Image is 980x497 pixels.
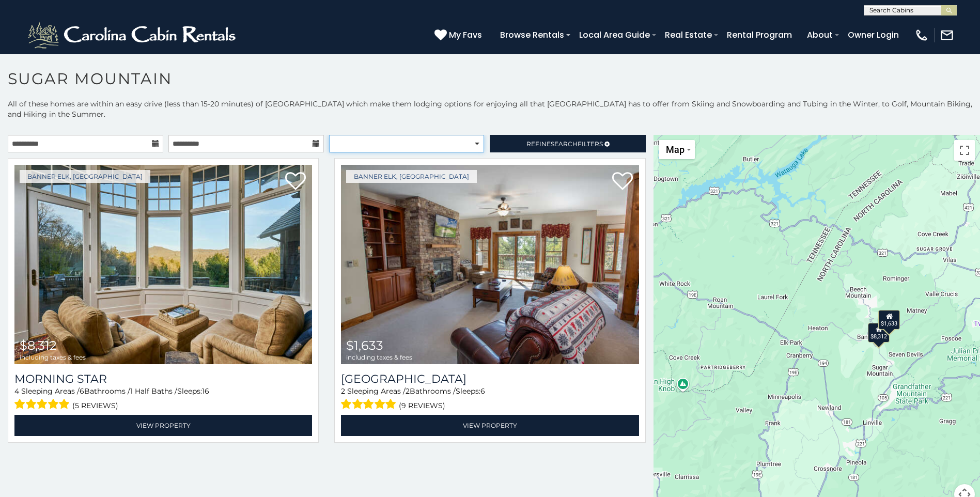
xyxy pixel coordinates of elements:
a: Rental Program [722,26,797,44]
a: Browse Rentals [495,26,569,44]
a: Add to favorites [285,171,306,193]
div: $1,633 [878,310,900,330]
span: 6 [480,386,485,396]
a: Bearfoot Lodge $1,633 including taxes & fees [341,165,639,364]
a: Real Estate [660,26,717,44]
img: Bearfoot Lodge [341,165,639,364]
div: Sleeping Areas / Bathrooms / Sleeps: [14,386,312,412]
span: $1,633 [346,338,383,353]
a: View Property [341,415,639,436]
span: $8,312 [20,338,57,353]
span: (9 reviews) [399,399,445,412]
a: RefineSearchFilters [490,135,645,152]
span: including taxes & fees [20,354,86,361]
span: My Favs [449,28,482,41]
a: View Property [14,415,312,436]
a: Banner Elk, [GEOGRAPHIC_DATA] [20,170,150,183]
span: (5 reviews) [72,399,118,412]
span: Search [551,140,578,148]
img: White-1-2.png [26,20,240,51]
div: Sleeping Areas / Bathrooms / Sleeps: [341,386,639,412]
span: 1 Half Baths / [130,386,177,396]
span: 6 [80,386,84,396]
a: Morning Star [14,372,312,386]
span: 2 [341,386,345,396]
a: My Favs [434,28,485,42]
a: Banner Elk, [GEOGRAPHIC_DATA] [346,170,477,183]
img: phone-regular-white.png [914,28,929,42]
a: Owner Login [843,26,904,44]
span: Refine Filters [526,140,603,148]
a: [GEOGRAPHIC_DATA] [341,372,639,386]
h3: Bearfoot Lodge [341,372,639,386]
img: mail-regular-white.png [940,28,954,42]
span: Map [666,144,685,155]
span: 16 [202,386,209,396]
span: 4 [14,386,19,396]
span: 2 [406,386,410,396]
span: including taxes & fees [346,354,412,361]
button: Change map style [659,140,695,159]
button: Toggle fullscreen view [954,140,975,161]
a: Morning Star $8,312 including taxes & fees [14,165,312,364]
a: About [802,26,838,44]
a: Add to favorites [612,171,633,193]
a: Local Area Guide [574,26,655,44]
div: $8,312 [868,323,890,343]
img: Morning Star [14,165,312,364]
